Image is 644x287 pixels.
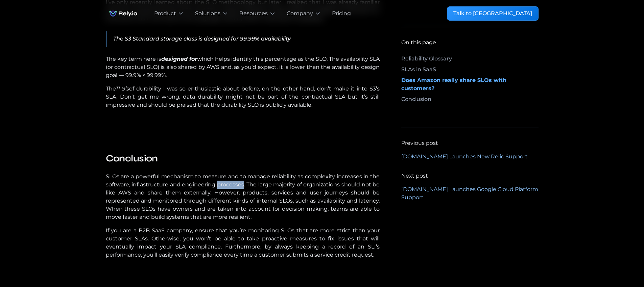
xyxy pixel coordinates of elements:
a: home [106,7,141,20]
em: 11 9’s [116,85,129,92]
p: The key term here is which helps identify this percentage as the SLO. The availability SLA (or co... [106,55,380,79]
div: On this page [401,38,436,47]
div: Resources [239,9,268,18]
p: SLOs are a powerful mechanism to measure and to manage reliability as complexity increases in the... [106,173,380,221]
div: Solutions [195,9,220,18]
p: The of durability I was so enthusiastic about before, on the other hand, don’t make it into S3’s ... [106,85,380,109]
div: Product [154,9,176,18]
h4: Conclusion [106,152,380,164]
em: designed for [161,56,197,62]
img: Rely.io logo [106,7,141,20]
div: Company [287,9,313,18]
a: Pricing [332,9,351,18]
p: ‍ [106,114,380,123]
a: SLAs in SaaS [401,66,538,76]
a: [DOMAIN_NAME] Launches New Relic Support [401,153,538,161]
p: If you are a B2B SaaS company, ensure that you’re monitoring SLOs that are more strict than your ... [106,227,380,259]
a: [DOMAIN_NAME] Launches Google Cloud Platform Support [401,185,538,202]
p: ‍ [106,128,380,136]
div: Next post [401,172,428,180]
blockquote: The S3 Standard storage class is designed for 99.99% availability [106,31,380,47]
a: Conclusion [401,95,538,106]
a: Reliability Glossary [401,55,538,66]
p: ‍ [106,264,380,272]
iframe: Chatbot [599,242,635,278]
a: Does Amazon really share SLOs with customers? [401,76,538,95]
div: Talk to [GEOGRAPHIC_DATA] [453,9,532,18]
a: Talk to [GEOGRAPHIC_DATA] [447,6,539,21]
div: Previous post [401,139,438,147]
